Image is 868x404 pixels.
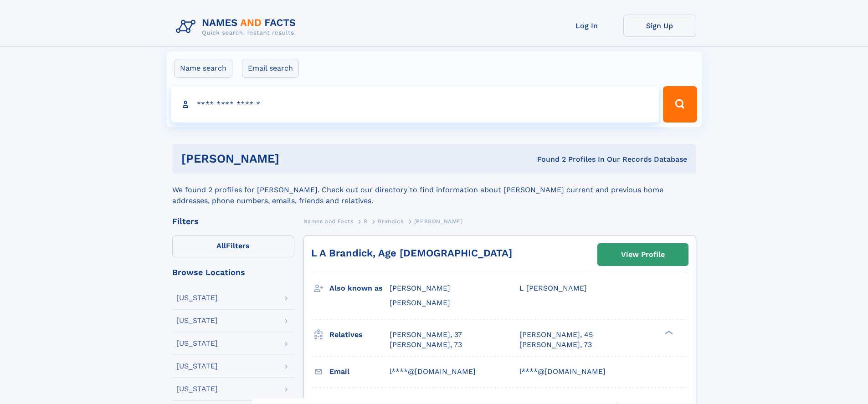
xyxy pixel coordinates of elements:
[519,284,587,292] span: L [PERSON_NAME]
[519,340,592,350] a: [PERSON_NAME], 73
[550,15,623,37] a: Log In
[390,284,450,292] span: [PERSON_NAME]
[408,154,687,164] div: Found 2 Profiles In Our Records Database
[663,329,673,335] div: ❯
[172,217,294,225] div: Filters
[172,268,294,276] div: Browse Locations
[598,244,688,266] a: View Profile
[519,330,593,340] a: [PERSON_NAME], 45
[172,15,303,39] img: Logo Names and Facts
[176,340,218,347] div: [US_STATE]
[172,174,696,206] div: We found 2 profiles for [PERSON_NAME]. Check out our directory to find information about [PERSON_...
[174,59,232,78] label: Name search
[329,327,390,343] h3: Relatives
[303,215,354,227] a: Names and Facts
[663,86,697,123] button: Search Button
[621,244,665,265] div: View Profile
[390,330,462,340] a: [PERSON_NAME], 37
[172,235,294,257] label: Filters
[242,59,299,78] label: Email search
[414,218,463,225] span: [PERSON_NAME]
[378,215,404,227] a: Brandick
[176,294,218,302] div: [US_STATE]
[390,298,450,307] span: [PERSON_NAME]
[364,218,368,225] span: B
[176,385,218,393] div: [US_STATE]
[216,241,226,250] span: All
[171,86,659,123] input: search input
[181,153,408,164] h1: [PERSON_NAME]
[311,247,512,259] a: L A Brandick, Age [DEMOGRAPHIC_DATA]
[623,15,696,37] a: Sign Up
[329,281,390,296] h3: Also known as
[378,218,404,225] span: Brandick
[176,317,218,324] div: [US_STATE]
[329,364,390,379] h3: Email
[364,215,368,227] a: B
[390,340,462,350] a: [PERSON_NAME], 73
[176,363,218,370] div: [US_STATE]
